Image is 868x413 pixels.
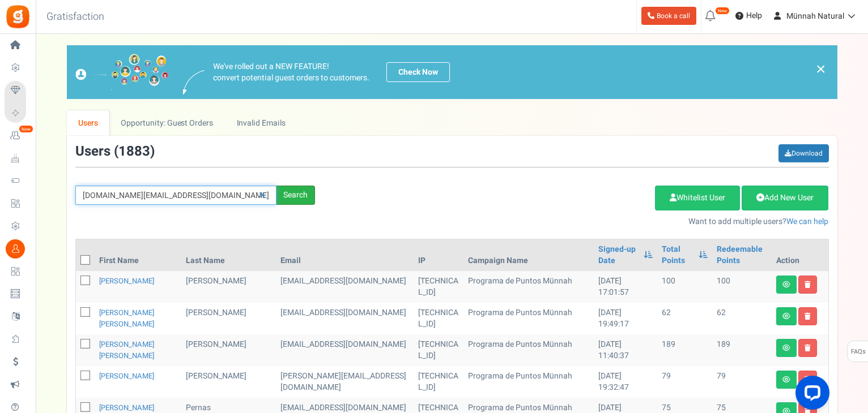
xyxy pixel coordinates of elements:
span: 1883 [118,141,150,161]
td: [PERSON_NAME] [181,366,276,398]
a: Users [67,110,110,136]
td: 79 [712,366,772,398]
span: Help [743,10,762,21]
td: [PERSON_NAME] [181,334,276,366]
a: Opportunity: Guest Orders [109,110,224,136]
td: Programa de Puntos Münnah [463,303,594,334]
img: Gratisfaction [5,4,31,29]
span: FAQs [850,341,866,363]
td: [TECHNICAL_ID] [414,366,463,398]
div: Search [276,186,315,205]
td: customer [276,303,414,334]
a: [PERSON_NAME] [PERSON_NAME] [99,339,154,361]
th: Campaign Name [463,239,594,271]
td: customer [276,271,414,303]
i: View details [782,345,790,351]
td: [DATE] 19:49:17 [594,303,657,334]
td: Programa de Puntos Münnah [463,271,594,303]
a: [PERSON_NAME] [99,371,154,381]
i: View details [782,281,790,288]
td: 100 [712,271,772,303]
th: Last Name [181,239,276,271]
td: [TECHNICAL_ID] [414,271,463,303]
td: 79 [657,366,712,398]
td: customer [276,334,414,366]
a: Redeemable Points [717,244,767,266]
p: Want to add multiple users? [332,216,829,227]
a: Help [731,7,767,25]
th: IP [414,239,463,271]
td: Programa de Puntos Münnah [463,366,594,398]
td: [DATE] 19:32:47 [594,366,657,398]
a: Invalid Emails [225,110,297,136]
a: Check Now [386,62,450,82]
td: [TECHNICAL_ID] [414,303,463,334]
input: Search by email or name [75,186,276,205]
a: Download [778,144,829,162]
th: Email [276,239,414,271]
img: images [75,54,169,91]
img: images [183,70,205,94]
a: Signed-up Date [598,244,638,266]
a: [PERSON_NAME] [99,402,154,413]
i: Delete user [805,345,811,351]
th: Action [772,239,828,271]
td: 100 [657,271,712,303]
i: Delete user [805,313,811,320]
td: Programa de Puntos Münnah [463,334,594,366]
a: We can help [786,216,828,227]
a: Add New User [742,186,828,210]
td: 189 [657,334,712,366]
td: 62 [712,303,772,334]
i: View details [782,313,790,320]
td: [PERSON_NAME] [181,271,276,303]
a: Book a call [641,7,696,25]
h3: Users ( ) [75,144,155,159]
td: [PERSON_NAME] [181,303,276,334]
a: Total Points [662,244,693,266]
td: [DATE] 11:40:37 [594,334,657,366]
td: [TECHNICAL_ID] [414,334,463,366]
p: We've rolled out a NEW FEATURE! convert potential guest orders to customers. [213,61,369,84]
a: New [5,126,31,145]
a: [PERSON_NAME] [99,276,154,286]
em: New [715,7,730,15]
i: View details [782,376,790,383]
td: 62 [657,303,712,334]
td: customer [276,366,414,398]
a: Reset [253,186,271,205]
span: Münnah Natural [786,10,844,22]
th: First Name [95,239,181,271]
a: × [816,62,826,76]
i: Delete user [805,281,811,288]
em: New [19,125,33,133]
h3: Gratisfaction [34,6,117,28]
a: Whitelist User [655,186,740,210]
a: [PERSON_NAME] [PERSON_NAME] [99,307,154,329]
td: [DATE] 17:01:57 [594,271,657,303]
td: 189 [712,334,772,366]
